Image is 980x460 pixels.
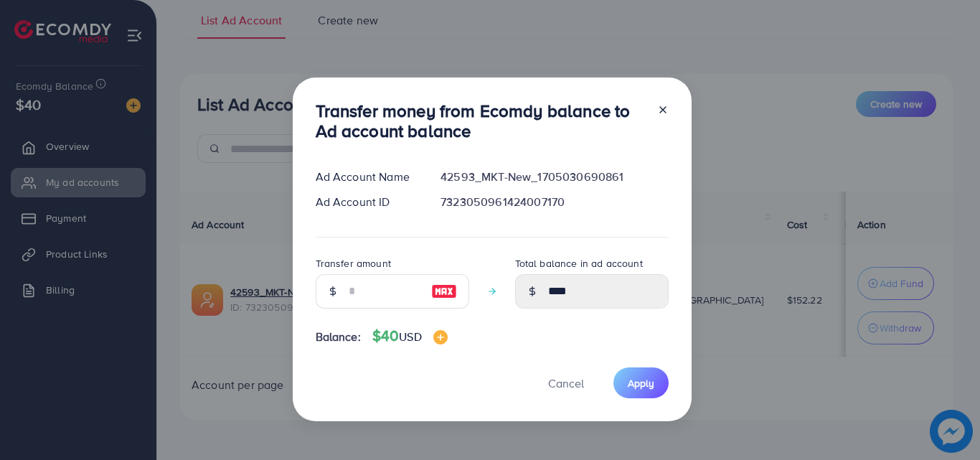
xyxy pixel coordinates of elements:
h4: $40 [372,327,448,345]
span: Balance: [316,329,361,345]
div: 42593_MKT-New_1705030690861 [429,169,679,185]
img: image [433,330,448,344]
label: Total balance in ad account [515,256,643,271]
div: 7323050961424007170 [429,194,679,210]
button: Cancel [530,367,602,398]
img: image [431,283,457,300]
div: Ad Account ID [304,194,430,210]
span: Apply [628,376,654,390]
h3: Transfer money from Ecomdy balance to Ad account balance [316,100,646,142]
button: Apply [613,367,669,398]
span: Cancel [548,375,584,391]
label: Transfer amount [316,256,391,271]
div: Ad Account Name [304,169,430,185]
span: USD [399,329,421,344]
